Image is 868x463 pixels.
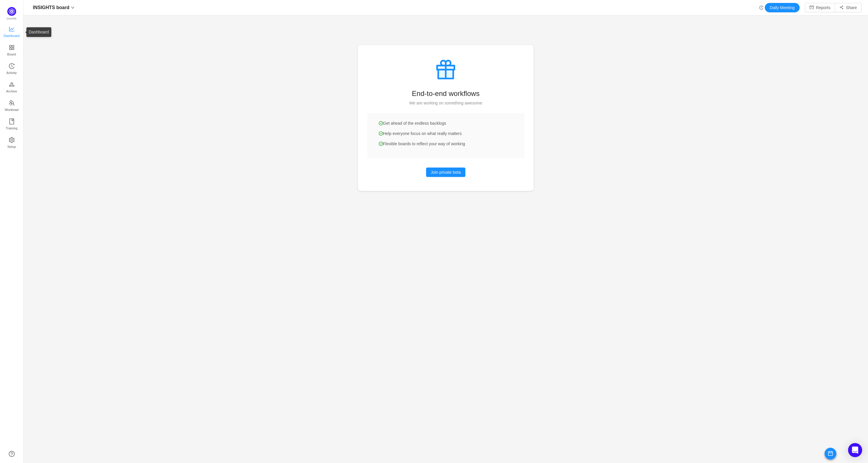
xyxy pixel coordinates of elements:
button: icon: calendar [825,448,836,459]
span: Activity [6,67,17,79]
button: icon: share-altShare [835,3,862,12]
i: icon: book [9,119,15,124]
a: icon: question-circle [9,451,15,457]
a: Workload [9,100,15,112]
a: Board [9,45,15,57]
span: Training [6,122,17,134]
button: icon: mailReports [805,3,835,12]
a: Activity [9,63,15,75]
span: Setup [7,141,16,153]
span: INSIGHTS board [33,3,69,12]
button: Daily Meeting [765,3,800,12]
img: Quantify [7,7,16,16]
button: Join private beta [426,168,466,177]
i: icon: history [759,6,763,10]
a: Setup [9,137,15,149]
span: Dashboard [4,30,20,42]
a: Archive [9,82,15,94]
span: Archive [6,85,17,97]
i: icon: team [9,100,15,106]
a: Dashboard [9,26,15,38]
i: icon: history [9,63,15,69]
a: Training [9,119,15,131]
span: Workload [5,104,18,116]
i: icon: down [71,6,74,9]
span: Quantify [7,17,17,20]
i: icon: gold [9,82,15,87]
i: icon: setting [9,137,15,143]
i: icon: appstore [9,45,15,50]
span: Board [7,48,16,60]
div: Open Intercom Messenger [848,443,862,457]
i: icon: line-chart [9,26,15,32]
